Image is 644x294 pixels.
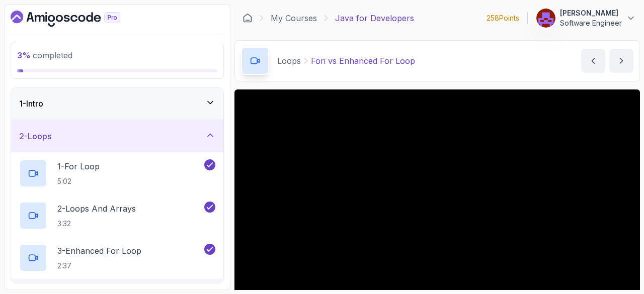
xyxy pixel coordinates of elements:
[19,202,215,230] button: 2-Loops And Arrays3:32
[57,160,100,172] p: 1 - For Loop
[11,87,223,120] button: 1-Intro
[271,12,317,24] a: My Courses
[19,130,51,142] h3: 2 - Loops
[57,176,100,186] p: 5:02
[243,13,253,23] a: Dashboard
[609,49,633,73] button: next content
[536,9,555,28] img: user profile image
[17,50,72,60] span: completed
[57,245,141,257] p: 3 - Enhanced For Loop
[487,13,519,23] p: 258 Points
[277,55,301,67] p: Loops
[19,244,215,272] button: 3-Enhanced For Loop2:37
[57,261,141,271] p: 2:37
[57,219,136,229] p: 3:32
[335,12,414,24] p: Java for Developers
[19,159,215,187] button: 1-For Loop5:02
[560,8,622,18] p: [PERSON_NAME]
[560,18,622,28] p: Software Engineer
[311,55,415,67] p: Fori vs Enhanced For Loop
[19,97,43,110] h3: 1 - Intro
[57,203,136,215] p: 2 - Loops And Arrays
[17,50,31,60] span: 3 %
[536,8,636,28] button: user profile image[PERSON_NAME]Software Engineer
[581,49,605,73] button: previous content
[11,120,223,152] button: 2-Loops
[11,11,143,27] a: Dashboard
